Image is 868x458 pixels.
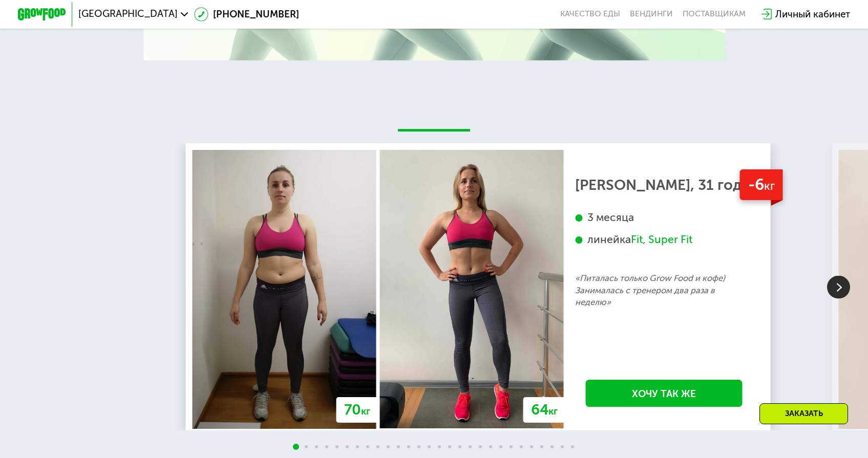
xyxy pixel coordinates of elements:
[361,405,370,417] span: кг
[523,397,566,423] div: 64
[683,9,746,19] div: поставщикам
[78,9,178,19] span: [GEOGRAPHIC_DATA]
[764,179,775,193] span: кг
[585,380,742,407] a: Хочу так же
[194,7,300,21] a: [PHONE_NUMBER]
[575,233,752,247] div: линейка
[630,9,673,19] a: Вендинги
[336,397,378,423] div: 70
[827,276,850,299] img: Slide right
[548,405,558,417] span: кг
[759,403,848,424] div: Заказать
[575,211,752,225] div: 3 месяца
[775,7,850,21] div: Личный кабинет
[739,169,783,200] div: -6
[560,9,620,19] a: Качество еды
[631,233,692,247] div: Fit, Super Fit
[575,272,752,309] p: «Питалась только Grow Food и кофе) Занималась с тренером два раза в неделю»
[575,179,752,191] div: [PERSON_NAME], 31 год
